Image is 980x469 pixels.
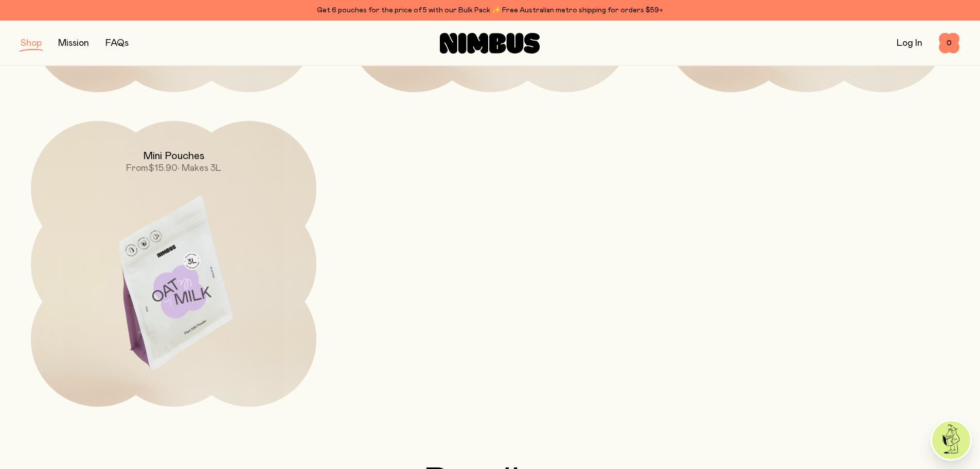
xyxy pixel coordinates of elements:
[58,39,89,48] a: Mission
[31,121,316,407] a: Mini PouchesFrom$15.90• Makes 3L
[21,4,959,16] div: Get 6 pouches for the price of 5 with our Bulk Pack ✨ Free Australian metro shipping for orders $59+
[143,150,205,162] h2: Mini Pouches
[932,421,970,459] img: agent
[897,39,922,48] a: Log In
[177,164,221,173] span: • Makes 3L
[105,39,129,48] a: FAQs
[148,164,177,173] span: $15.90
[939,33,959,54] button: 0
[126,164,148,173] span: From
